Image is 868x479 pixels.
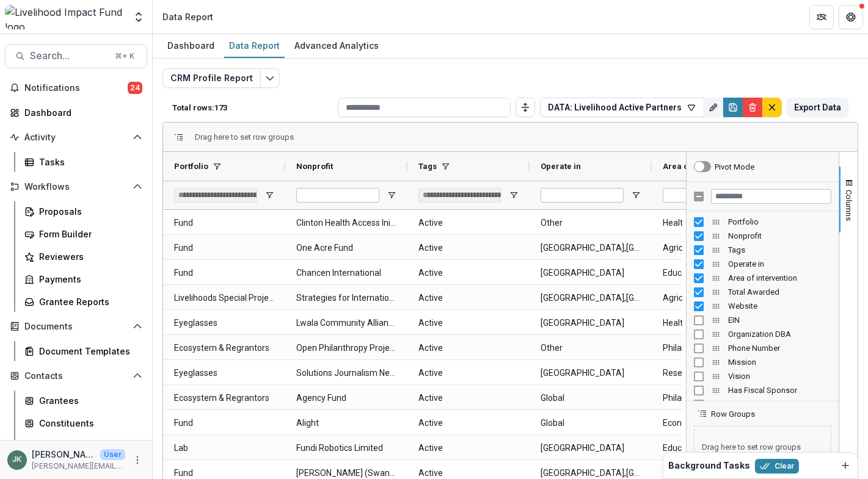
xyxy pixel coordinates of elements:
div: Payments [39,273,137,286]
button: Partners [809,5,834,29]
span: Livelihoods Special Projects [174,286,274,311]
span: Total Awarded [728,287,831,297]
span: Agriculture, Fishing & Conservation [663,236,763,261]
div: Fiscal Sponsor Name Column [687,397,839,411]
span: Website [728,301,831,311]
a: Dashboard [5,103,147,123]
span: Area of intervention [663,162,740,171]
a: Tasks [20,152,147,172]
div: Form Builder [39,228,137,240]
span: Other [541,336,641,361]
span: Active [418,436,519,461]
span: Health [663,211,763,236]
span: Organization DBA [728,330,831,339]
button: Get Help [839,5,863,29]
button: Open Filter Menu [387,190,396,200]
span: Agriculture, Fishing & Conservation [663,286,763,311]
div: Reviewers [39,250,137,263]
span: Global [541,411,641,436]
span: Economic Mobility [663,411,763,436]
div: Phone Number Column [687,341,839,355]
button: Clear [755,459,799,474]
span: Active [418,261,519,286]
button: Open Activity [5,128,147,147]
span: Alight [296,411,396,436]
span: Chancen International [296,261,396,286]
a: Reviewers [20,247,147,267]
div: Row Groups [195,132,294,142]
div: Operate in Column [687,257,839,271]
span: Active [418,311,519,336]
button: Save [723,98,743,117]
button: Rename [704,98,723,117]
a: Proposals [20,201,147,221]
div: Row Groups [687,419,839,475]
div: ⌘ + K [112,49,137,63]
p: [PERSON_NAME][EMAIL_ADDRESS][DOMAIN_NAME] [32,461,125,472]
span: Workflows [24,182,128,192]
span: Fund [174,211,274,236]
span: Notifications [24,83,128,93]
span: Fund [174,411,274,436]
img: Livelihood Impact Fund logo [5,5,125,29]
span: [GEOGRAPHIC_DATA] [541,311,641,336]
span: Fund [174,236,274,261]
span: Phone Number [728,344,831,353]
span: 24 [128,82,142,94]
button: Open Workflows [5,177,147,196]
a: Payments [20,269,147,289]
div: Data Report [224,37,285,54]
div: Website Column [687,299,839,313]
span: Philanthropy - Regrantor [663,386,763,411]
div: Portfolio Column [687,215,839,229]
span: Solutions Journalism Network [296,361,396,386]
span: Clinton Health Access Initiative (CHAI) [296,211,396,236]
span: Area of intervention [728,273,831,283]
span: [GEOGRAPHIC_DATA] [541,361,641,386]
button: CRM Profile Report [162,68,261,88]
div: Document Templates [39,345,137,358]
span: Has Fiscal Sponsor [728,386,831,395]
input: Area of intervention Filter Input [663,188,746,203]
p: Total rows: 173 [172,103,333,112]
span: One Acre Fund [296,236,396,261]
div: Dashboard [24,106,137,119]
div: Communications [39,439,137,452]
span: Activity [24,132,128,143]
span: Drag here to set row groups [694,426,831,467]
div: Proposals [39,205,137,218]
span: Contacts [24,371,128,381]
div: Vision Column [687,369,839,383]
span: Health [663,311,763,336]
button: Notifications24 [5,78,147,98]
span: [GEOGRAPHIC_DATA] [541,436,641,461]
div: Mission Column [687,355,839,369]
span: Active [418,236,519,261]
span: Strategies for International Development [296,286,396,311]
span: Other [541,211,641,236]
button: Export Data [787,98,848,117]
h2: Background Tasks [668,461,750,471]
a: Form Builder [20,224,147,244]
input: Nonprofit Filter Input [296,188,379,203]
button: Open Documents [5,317,147,336]
span: Agency Fund [296,386,396,411]
div: EIN Column [687,313,839,327]
input: Filter Columns Input [711,189,831,204]
div: Organization DBA Column [687,327,839,341]
button: Open Filter Menu [264,190,274,200]
button: DATA: Livelihood Active Partners [540,98,704,117]
button: More [130,453,145,467]
div: Dashboard [162,37,219,54]
div: Tags Column [687,243,839,257]
a: Grantee Reports [20,292,147,312]
input: Operate in Filter Input [541,188,624,203]
button: Toggle auto height [516,98,535,117]
p: User [100,449,125,460]
div: Advanced Analytics [290,37,384,54]
span: Eyeglasses [174,361,274,386]
span: Mission [728,358,831,367]
span: Open Philanthropy Project [296,336,396,361]
div: Pivot Mode [715,162,754,171]
span: Drag here to set row groups [195,132,294,142]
